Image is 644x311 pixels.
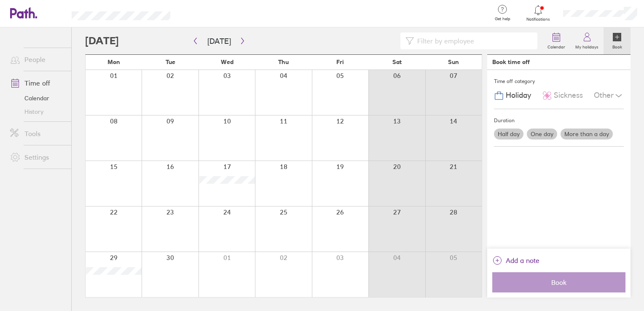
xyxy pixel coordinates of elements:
[3,149,71,166] a: Settings
[3,105,71,118] a: History
[414,33,533,49] input: Filter by employee
[554,91,583,100] span: Sickness
[506,254,539,267] span: Add a note
[3,51,71,68] a: People
[542,42,570,50] label: Calendar
[542,27,570,54] a: Calendar
[492,254,539,267] button: Add a note
[3,75,71,91] a: Time off
[489,16,516,21] span: Get help
[392,59,402,65] span: Sat
[607,42,627,50] label: Book
[604,27,631,54] a: Book
[525,4,552,22] a: Notifications
[498,279,620,286] span: Book
[570,42,604,50] label: My holidays
[527,129,557,139] label: One day
[336,59,344,65] span: Fri
[492,272,625,292] button: Book
[525,17,552,22] span: Notifications
[278,59,289,65] span: Thu
[166,59,175,65] span: Tue
[561,129,613,139] label: More than a day
[494,129,523,139] label: Half day
[221,59,233,65] span: Wed
[448,59,459,65] span: Sun
[570,27,604,54] a: My holidays
[201,34,238,48] button: [DATE]
[506,91,531,100] span: Holiday
[107,59,120,65] span: Mon
[594,88,624,104] div: Other
[492,59,530,65] div: Book time off
[3,125,71,142] a: Tools
[3,91,71,105] a: Calendar
[494,114,624,127] div: Duration
[494,75,624,88] div: Time off category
